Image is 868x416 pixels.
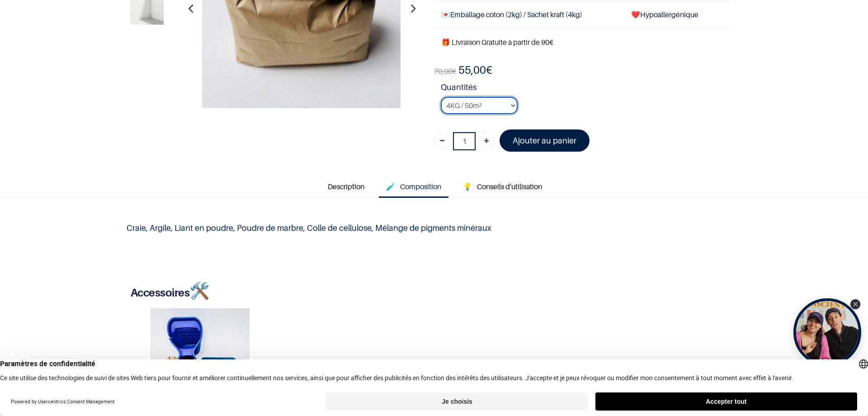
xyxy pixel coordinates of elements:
b: Accessoires [131,286,190,299]
span: 💌 [441,10,450,19]
span: 🧪 [386,182,395,191]
span: 70,00 [434,67,452,76]
span: € [434,67,456,76]
span: Composition [400,182,441,191]
strong: Quantités [441,81,730,97]
p: Craie, Argile, Liant en poudre, Poudre de marbre, Colle de cellulose, Mélange de pigments minéraux [127,222,741,234]
span: 💡 [463,182,472,191]
a: Ajouter [478,132,495,148]
span: 55,00 [458,63,486,77]
span: Conseils d'utilisation [477,182,542,191]
span: Description [328,182,364,191]
font: 🎁 Livraison Gratuite à partir de 90€ [441,38,553,47]
div: Open Tolstoy [793,298,861,366]
font: Ajouter au panier [513,136,576,145]
div: Close Tolstoy widget [850,299,860,309]
div: Tolstoy bubble widget [793,298,861,366]
a: Ajouter au panier [500,129,590,152]
h3: 🛠️ [127,280,741,301]
td: ❤️Hypoallergénique [624,1,730,29]
a: Supprimer [434,132,450,148]
div: Open Tolstoy widget [793,298,861,366]
td: Emballage coton (2kg) / Sachet kraft (4kg) [434,1,624,29]
iframe: Tidio Chat [821,358,864,400]
b: € [458,63,492,77]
